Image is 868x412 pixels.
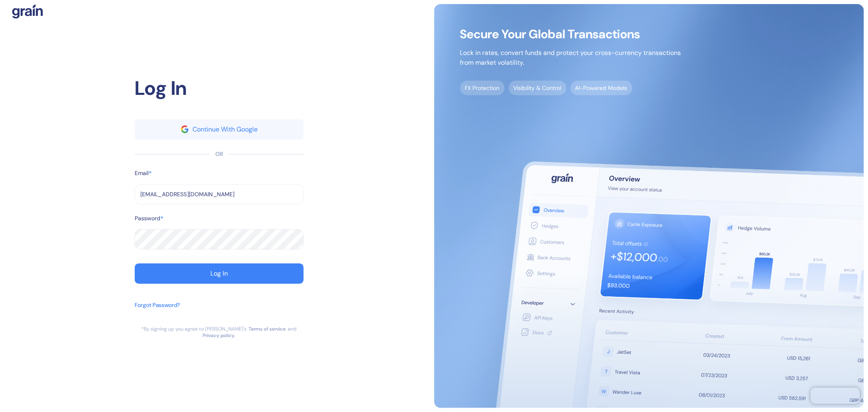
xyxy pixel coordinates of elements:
p: Lock in rates, convert funds and protect your cross-currency transactions from market volatility. [460,48,681,68]
div: Log In [210,270,228,277]
div: and [288,326,297,332]
div: Forgot Password? [135,301,180,309]
img: google [181,125,188,133]
span: Visibility & Control [509,81,566,95]
label: Email [135,169,149,178]
div: OR [215,150,223,158]
button: googleContinue With Google [135,119,304,140]
div: Log In [135,74,304,103]
button: Log In [135,263,304,284]
span: FX Protection [460,81,505,95]
button: Forgot Password? [135,297,180,326]
div: Continue With Google [192,126,258,133]
label: Password [135,214,160,223]
input: example@email.com [135,184,304,204]
span: Secure Your Global Transactions [460,30,681,38]
a: Privacy policy. [203,332,235,339]
span: AI-Powered Models [571,81,632,95]
img: signup-main-image [434,4,864,408]
iframe: Chatra live chat [811,388,860,404]
img: logo [12,4,43,19]
div: *By signing up you agree to [PERSON_NAME]’s [141,326,247,332]
a: Terms of service [249,326,286,332]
